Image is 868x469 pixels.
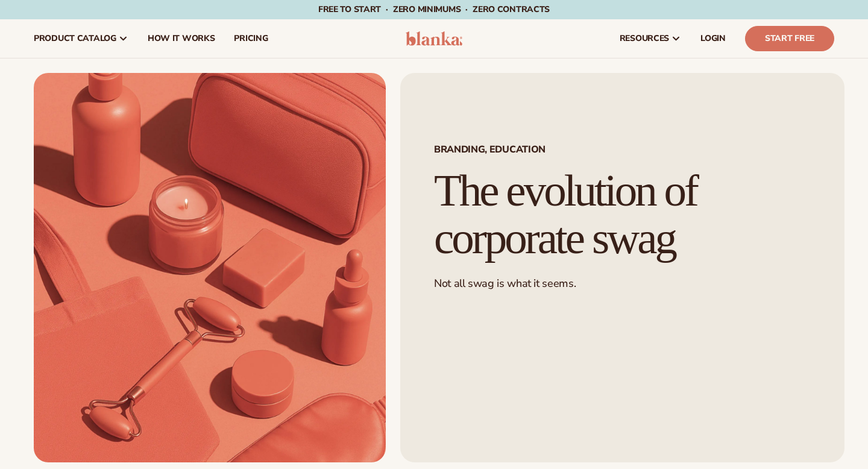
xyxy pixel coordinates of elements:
[745,26,834,51] a: Start Free
[434,277,811,291] p: Not all swag is what it seems.
[691,19,735,58] a: LOGIN
[148,34,215,43] span: How It Works
[34,73,386,462] img: Flatlay of coral-colored self-care items including a candle, face roller, dropper bottle, bar soa...
[24,19,138,58] a: product catalog
[224,19,277,58] a: pricing
[318,4,550,15] span: Free to start · ZERO minimums · ZERO contracts
[610,19,691,58] a: resources
[406,31,463,46] img: logo
[434,145,811,154] span: Branding, Education
[700,34,726,43] span: LOGIN
[234,34,268,43] span: pricing
[434,167,811,262] h1: The evolution of corporate swag
[138,19,225,58] a: How It Works
[620,34,669,43] span: resources
[34,34,116,43] span: product catalog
